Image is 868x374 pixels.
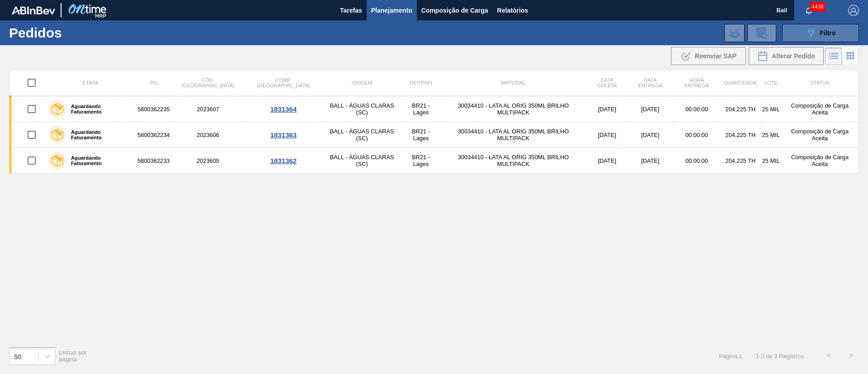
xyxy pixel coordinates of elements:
[136,148,171,174] td: 5800362233
[59,349,87,363] span: Linhas por página
[695,52,736,60] span: Reenviar SAP
[440,122,587,148] td: 30034410 - LATA AL ORIG 350ML BRILHO MULTIPACK
[9,148,859,174] a: Aguardando Faturamento58003622332023605BALL - ÁGUAS CLARAS (SC)BR21 - Lages30034410 - LATA AL ORI...
[810,2,826,12] span: 4436
[136,96,171,122] td: 5800362235
[9,122,859,148] a: Aguardando Faturamento58003622342023606BALL - ÁGUAS CLARAS (SC)BR21 - Lages30034410 - LATA AL ORI...
[684,77,709,88] span: Hora Entrega
[810,80,829,85] span: Status
[9,28,144,38] h1: Pedidos
[171,96,245,122] td: 2023607
[497,5,528,16] span: Relatórios
[83,80,99,85] span: Etapa
[171,122,245,148] td: 2023606
[673,148,721,174] td: 00:00:00
[627,122,673,148] td: [DATE]
[772,52,815,60] span: Alterar Pedido
[820,29,836,37] span: Filtro
[440,96,587,122] td: 30034410 - LATA AL ORIG 350ML BRILHO MULTIPACK
[322,148,402,174] td: BALL - ÁGUAS CLARAS (SC)
[587,122,627,148] td: [DATE]
[587,148,627,174] td: [DATE]
[136,122,171,148] td: 5800362234
[597,77,617,88] span: Data coleta
[171,148,245,174] td: 2023605
[761,148,781,174] td: 25 MIL
[840,345,863,367] button: >
[761,122,781,148] td: 25 MIL
[12,6,55,14] img: TNhmsLtSVTkK8tSr43FrP2fwEKptu5GPRR3wAAAABJRU5ErkJggg==
[842,47,859,65] div: Visão em Cards
[719,353,742,360] span: Página : 1
[410,80,432,85] span: Destino
[825,47,842,65] div: Visão em Lista
[627,96,673,122] td: [DATE]
[182,77,234,88] span: Cód. [GEOGRAPHIC_DATA]
[720,122,760,148] td: 204,225 TH
[781,122,859,148] td: Composição de Carga Aceita
[848,5,859,16] img: Logout
[764,80,778,85] span: Lote
[627,148,673,174] td: [DATE]
[720,96,760,122] td: 204,225 TH
[150,80,157,85] span: PO
[673,122,721,148] td: 00:00:00
[761,96,781,122] td: 25 MIL
[66,104,132,114] label: Aguardando Faturamento
[638,77,662,88] span: Data entrega
[747,24,776,42] div: Solicitação de Revisão de Pedidos
[352,80,372,85] span: Origem
[749,47,824,65] div: Alterar Pedido
[587,96,627,122] td: [DATE]
[501,80,526,85] span: Material
[322,122,402,148] td: BALL - ÁGUAS CLARAS (SC)
[794,4,823,17] button: Notificações
[671,47,746,65] div: Reenviar SAP
[724,80,757,85] span: Quantidade
[257,77,310,88] span: Comp. [GEOGRAPHIC_DATA]
[440,148,587,174] td: 30034410 - LATA AL ORIG 350ML BRILHO MULTIPACK
[402,148,440,174] td: BR21 - Lages
[246,131,321,139] div: 1831363
[66,129,132,140] label: Aguardando Faturamento
[402,96,440,122] td: BR21 - Lages
[402,122,440,148] td: BR21 - Lages
[14,352,22,360] div: 50
[66,155,132,166] label: Aguardando Faturamento
[9,96,859,122] a: Aguardando Faturamento58003622352023607BALL - ÁGUAS CLARAS (SC)BR21 - Lages30034410 - LATA AL ORI...
[371,5,412,16] span: Planejamento
[421,5,488,16] span: Composição de Carga
[720,148,760,174] td: 204,225 TH
[246,157,321,165] div: 1831362
[673,96,721,122] td: 00:00:00
[246,105,321,113] div: 1831364
[782,24,859,42] button: Filtro
[781,148,859,174] td: Composição de Carga Aceita
[756,353,804,360] span: 1 - 3 de 3 Registros
[724,24,745,42] div: Importar Negociações dos Pedidos
[340,5,362,16] span: Tarefas
[322,96,402,122] td: BALL - ÁGUAS CLARAS (SC)
[817,345,840,367] button: <
[781,96,859,122] td: Composição de Carga Aceita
